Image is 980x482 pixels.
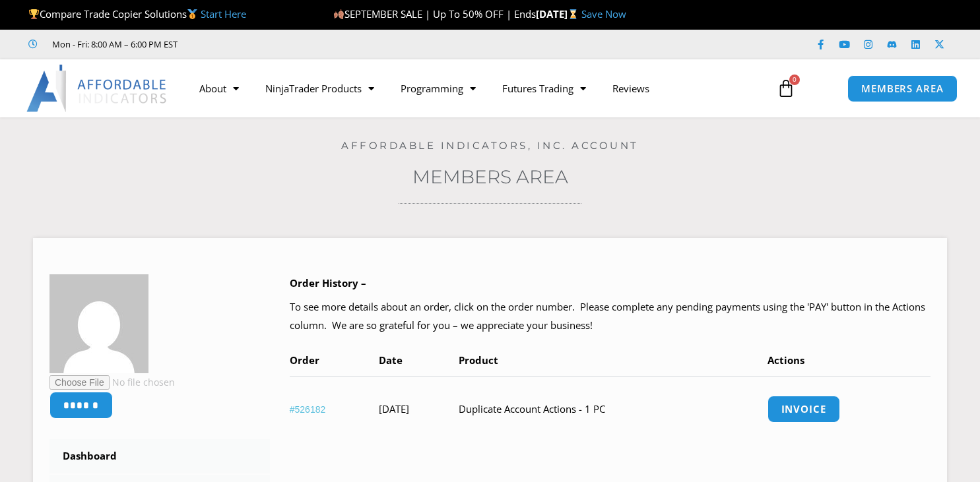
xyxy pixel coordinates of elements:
[252,73,387,104] a: NinjaTrader Products
[333,7,536,20] span: SEPTEMBER SALE | Up To 50% OFF | Ends
[768,353,804,367] span: Actions
[489,73,599,104] a: Futures Trading
[186,73,252,104] a: About
[568,9,578,19] img: ⌛
[757,69,815,107] a: 0
[29,9,39,19] img: 🏆
[789,75,800,85] span: 0
[26,65,168,112] img: LogoAI | Affordable Indicators – NinjaTrader
[861,84,944,94] span: MEMBERS AREA
[49,36,178,52] span: Mon - Fri: 8:00 AM – 6:00 PM EST
[28,7,246,20] span: Compare Trade Copier Solutions
[459,353,498,367] span: Product
[290,276,366,289] b: Order History –
[186,73,764,104] nav: Menu
[459,376,768,442] td: Duplicate Account Actions - 1 PC
[201,7,246,20] a: Start Here
[334,9,344,19] img: 🍂
[187,9,197,19] img: 🥇
[536,7,581,20] strong: [DATE]
[379,353,403,367] span: Date
[581,7,626,20] a: Save Now
[412,166,568,188] a: Members Area
[196,38,394,51] iframe: Customer reviews powered by Trustpilot
[341,139,639,152] a: Affordable Indicators, Inc. Account
[49,439,270,473] a: Dashboard
[379,402,409,415] time: [DATE]
[290,404,326,415] a: View order number 526182
[49,274,148,373] img: adf3c2a14c86fba6a5951c549511023badab17b98e97f16f445897396ef87796
[599,73,663,104] a: Reviews
[290,298,931,335] p: To see more details about an order, click on the order number. Please complete any pending paymen...
[847,75,958,102] a: MEMBERS AREA
[387,73,489,104] a: Programming
[290,353,319,367] span: Order
[768,396,840,423] a: Invoice order number 526182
